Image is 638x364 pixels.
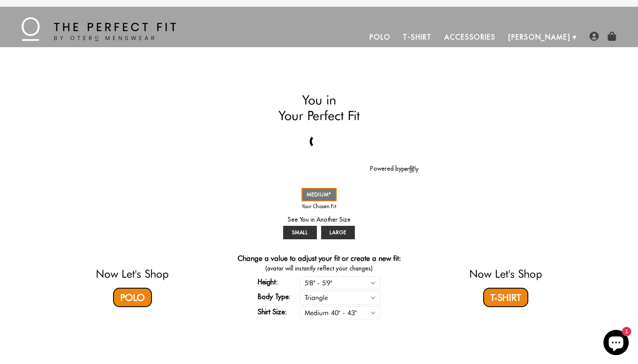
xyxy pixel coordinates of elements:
img: The Perfect Fit - by Otero Menswear - Logo [22,17,176,41]
img: perfitly-logo_73ae6c82-e2e3-4a36-81b1-9e913f6ac5a1.png [402,166,419,173]
a: LARGE [321,226,355,239]
a: MEDIUM [302,188,337,201]
span: LARGE [330,229,347,236]
a: Powered by [370,165,419,172]
span: MEDIUM [307,191,332,198]
a: Accessories [438,27,502,47]
a: [PERSON_NAME] [502,27,577,47]
span: SMALL [292,229,308,236]
h4: Change a value to adjust your fit or create a new fit: [238,254,401,264]
label: Body Type: [258,292,300,302]
a: SMALL [283,226,317,239]
a: T-Shirt [397,27,438,47]
h2: You in Your Perfect Fit [219,92,419,123]
a: Polo [113,288,152,307]
label: Height: [258,277,300,287]
label: Shirt Size: [258,307,300,317]
a: Polo [363,27,397,47]
img: shopping-bag-icon.png [607,32,616,41]
img: user-account-icon.png [589,32,599,41]
span: (avatar will instantly reflect your changes) [219,264,419,273]
inbox-online-store-chat: Shopify online store chat [601,330,631,357]
a: Now Let's Shop [469,267,542,280]
a: Now Let's Shop [96,267,169,280]
a: T-Shirt [483,288,528,307]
